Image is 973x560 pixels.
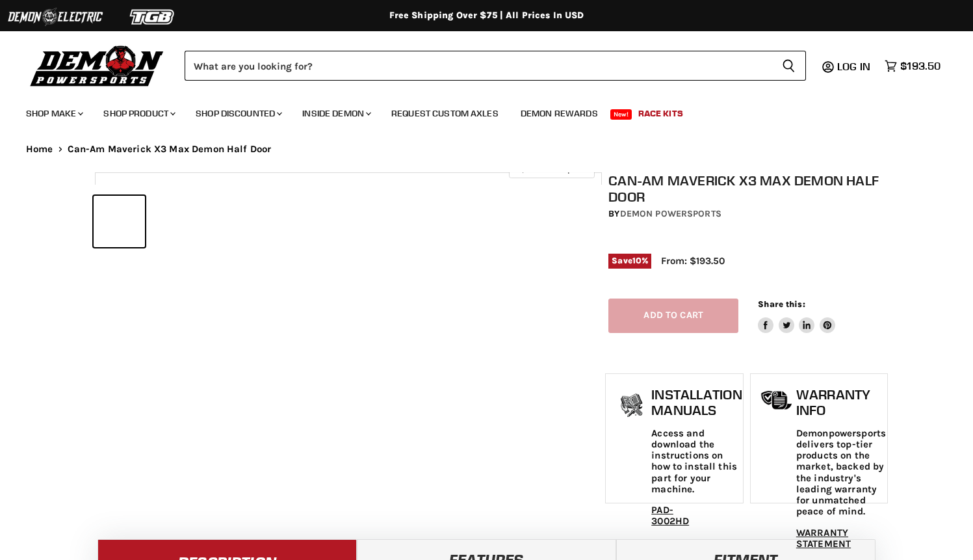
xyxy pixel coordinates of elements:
ul: Main menu [16,95,937,127]
a: Demon Rewards [511,100,608,127]
span: Save % [608,254,651,268]
span: From: $193.50 [661,255,725,267]
span: Share this: [758,299,805,309]
span: Click to expand [515,164,588,174]
a: Log in [831,60,878,72]
span: Can-Am Maverick X3 Max Demon Half Door [68,144,272,155]
a: Shop Product [94,100,183,127]
a: Request Custom Axles [382,100,508,127]
a: Shop Make [16,100,91,127]
h1: Warranty Info [796,387,886,418]
div: by [608,207,885,221]
h1: Installation Manuals [651,387,742,418]
span: Log in [837,60,870,73]
aside: Share this: [758,299,835,333]
img: TGB Logo 2 [104,5,201,29]
img: Demon Electric Logo 2 [6,5,104,29]
p: Demonpowersports delivers top-tier products on the market, backed by the industry's leading warra... [796,428,886,518]
input: Search [185,51,772,81]
img: warranty-icon.png [760,390,793,410]
a: WARRANTY STATEMENT [796,527,851,550]
a: Shop Discounted [186,100,290,127]
a: Inside Demon [292,100,379,127]
span: 10 [632,256,642,265]
span: New! [610,109,632,120]
button: IMAGE thumbnail [94,196,145,247]
a: Home [26,144,53,155]
a: PAD-3002HD [651,504,689,527]
a: $193.50 [878,57,947,75]
form: Product [185,51,806,81]
p: Access and download the instructions on how to install this part for your machine. [651,428,742,496]
h1: Can-Am Maverick X3 Max Demon Half Door [608,172,885,205]
button: Search [772,51,806,81]
img: Demon Powersports [26,42,168,88]
span: $193.50 [900,60,941,72]
img: install_manual-icon.png [616,390,648,423]
a: Demon Powersports [620,208,721,219]
a: Race Kits [629,100,693,127]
